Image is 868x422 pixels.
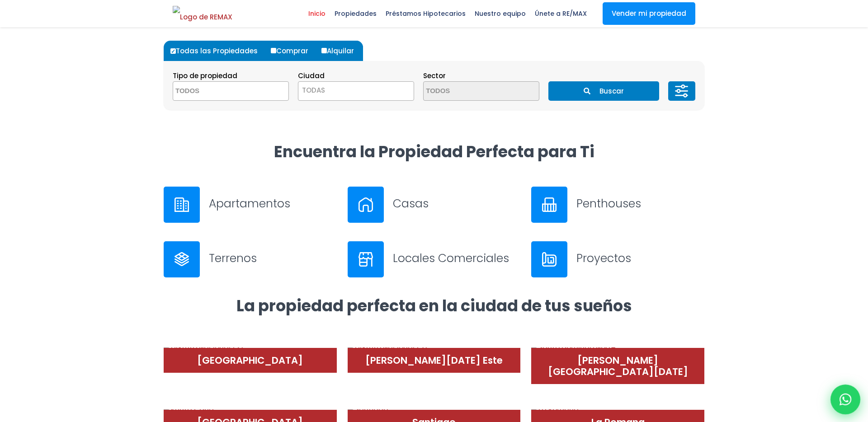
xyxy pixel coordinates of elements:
a: Santo Domingo Norte[PERSON_NAME][GEOGRAPHIC_DATA][DATE] [531,341,704,384]
a: Locales Comerciales [348,241,521,277]
span: Sector [423,71,446,80]
span: TODAS [298,84,414,97]
span: Nuestro equipo [470,7,530,20]
span: TODAS [302,85,325,95]
strong: Encuentra la Propiedad Perfecta para Ti [274,141,594,163]
h4: [PERSON_NAME][DATE] Este [357,355,512,366]
a: Proyectos [531,241,704,277]
label: Alquilar [319,41,363,61]
h3: Casas [393,196,521,211]
button: Buscar [548,81,659,101]
a: Vender mi propiedad [603,2,695,25]
label: Todas las Propiedades [168,41,267,61]
a: Casas [348,187,521,223]
input: Comprar [271,48,276,53]
img: Santiago [348,409,388,417]
a: Distrito Nacional (2)[GEOGRAPHIC_DATA] [164,341,337,373]
input: Alquilar [321,48,327,53]
img: Distrito Nacional (2) [164,347,244,355]
label: Comprar [269,41,317,61]
input: Todas las Propiedades [170,48,176,54]
a: Terrenos [164,241,337,277]
img: Punta Cana [164,409,214,417]
span: Ciudad [298,71,325,80]
strong: La propiedad perfecta en la ciudad de tus sueños [236,295,632,317]
h3: Apartamentos [209,196,337,211]
h3: Proyectos [576,250,704,266]
span: Inicio [304,7,330,20]
textarea: Search [173,82,261,101]
img: Distrito Nacional (3) [348,347,428,355]
span: Préstamos Hipotecarios [381,7,470,20]
h4: [GEOGRAPHIC_DATA] [173,355,328,366]
img: La Romana [531,409,579,417]
textarea: Search [424,82,511,101]
a: Distrito Nacional (3)[PERSON_NAME][DATE] Este [348,341,521,373]
h3: Locales Comerciales [393,250,521,266]
a: Penthouses [531,187,704,223]
span: Propiedades [330,7,381,20]
h3: Terrenos [209,250,337,266]
span: TODAS [298,81,414,101]
h4: [PERSON_NAME][GEOGRAPHIC_DATA][DATE] [540,355,695,377]
img: Santo Domingo Norte [531,347,615,355]
a: Apartamentos [164,187,337,223]
h3: Penthouses [576,196,704,211]
span: Tipo de propiedad [173,71,237,80]
span: Únete a RE/MAX [530,7,591,20]
img: Logo de REMAX [173,6,232,22]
